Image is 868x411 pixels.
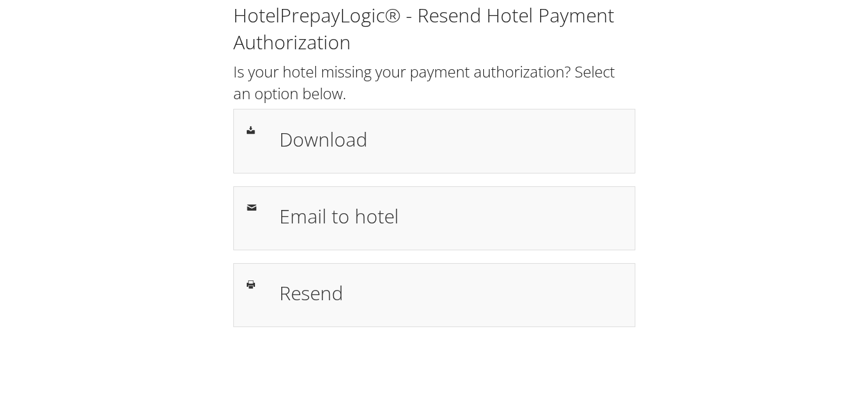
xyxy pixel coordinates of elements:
[233,61,635,104] h2: Is your hotel missing your payment authorization? Select an option below.
[233,2,635,56] h1: HotelPrepayLogic® - Resend Hotel Payment Authorization
[233,186,635,250] a: Email to hotel
[279,278,622,307] h1: Resend
[279,125,622,154] h1: Download
[233,263,635,327] a: Resend
[233,109,635,173] a: Download
[279,202,622,230] h1: Email to hotel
